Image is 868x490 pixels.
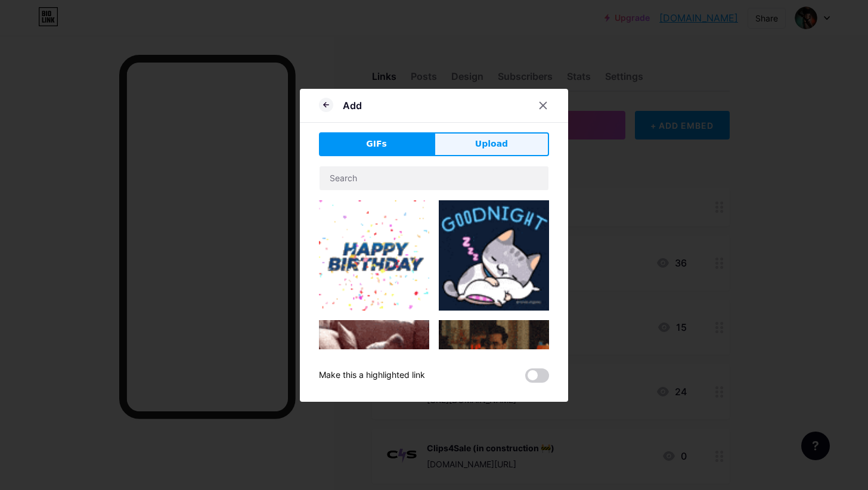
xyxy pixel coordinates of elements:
img: Gihpy [319,200,429,311]
button: Upload [434,132,549,156]
img: Gihpy [439,200,549,311]
button: GIFs [319,132,434,156]
span: GIFs [366,138,387,150]
span: Upload [475,138,508,150]
div: Add [343,98,362,113]
input: Search [320,166,548,190]
img: Gihpy [319,320,429,384]
img: Gihpy [439,320,549,384]
div: Make this a highlighted link [319,368,425,383]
